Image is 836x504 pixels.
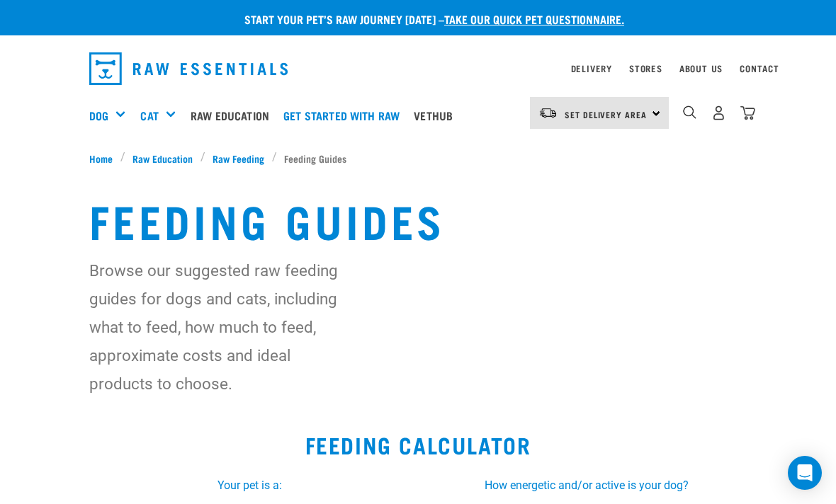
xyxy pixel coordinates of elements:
[629,66,662,71] a: Stores
[711,105,726,120] img: user.png
[788,456,822,490] div: Open Intercom Messenger
[571,66,612,71] a: Delivery
[565,112,647,117] span: Set Delivery Area
[538,107,558,120] img: van-moving.png
[205,151,272,166] a: Raw Feeding
[89,151,113,166] span: Home
[740,105,755,120] img: home-icon@2x.png
[89,151,747,166] nav: breadcrumbs
[89,52,288,85] img: Raw Essentials Logo
[17,432,819,457] h2: Feeding Calculator
[683,105,696,119] img: home-icon-1@2x.png
[740,66,779,71] a: Contact
[213,151,264,166] span: Raw Feeding
[78,47,758,91] nav: dropdown navigation
[98,477,401,494] label: Your pet is a:
[89,151,120,166] a: Home
[410,87,463,144] a: Vethub
[435,477,738,494] label: How energetic and/or active is your dog?
[125,151,200,166] a: Raw Education
[89,256,352,398] p: Browse our suggested raw feeding guides for dogs and cats, including what to feed, how much to fe...
[89,194,747,245] h1: Feeding Guides
[89,107,108,124] a: Dog
[187,87,280,144] a: Raw Education
[140,107,158,124] a: Cat
[679,66,723,71] a: About Us
[280,87,410,144] a: Get started with Raw
[132,151,193,166] span: Raw Education
[444,16,624,22] a: take our quick pet questionnaire.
